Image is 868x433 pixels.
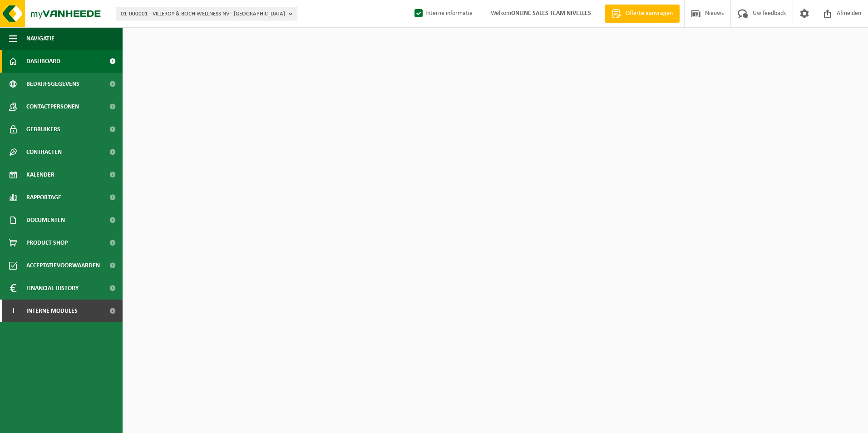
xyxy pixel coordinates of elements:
span: Offerte aanvragen [623,9,675,18]
span: Financial History [26,277,79,300]
span: Navigatie [26,27,54,50]
span: Kalender [26,163,54,186]
span: Bedrijfsgegevens [26,73,79,95]
span: Documenten [26,209,65,231]
span: Product Shop [26,231,68,254]
span: 01-000001 - VILLEROY & BOCH WELLNESS NV - [GEOGRAPHIC_DATA] [121,7,285,21]
span: Dashboard [26,50,60,73]
span: Contactpersonen [26,95,79,118]
span: Acceptatievoorwaarden [26,254,100,277]
a: Offerte aanvragen [605,5,680,23]
span: Gebruikers [26,118,60,141]
span: I [9,300,17,322]
strong: ONLINE SALES TEAM NIVELLES [511,10,591,17]
font: Welkom [491,10,591,17]
label: Interne informatie [413,7,473,20]
span: Interne modules [26,300,78,322]
button: 01-000001 - VILLEROY & BOCH WELLNESS NV - [GEOGRAPHIC_DATA] [116,7,297,20]
span: Contracten [26,141,62,163]
span: Rapportage [26,186,61,209]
